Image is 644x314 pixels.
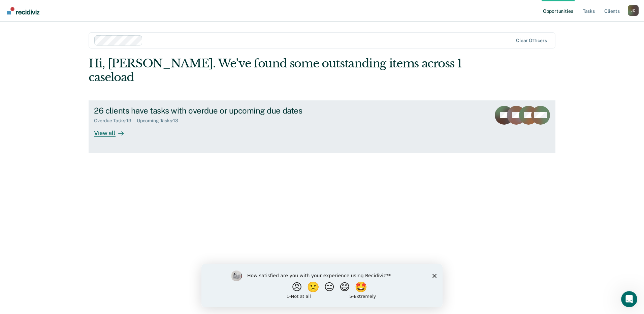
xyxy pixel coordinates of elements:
[89,100,555,153] a: 26 clients have tasks with overdue or upcoming due datesOverdue Tasks:19Upcoming Tasks:13View all
[89,57,462,84] div: Hi, [PERSON_NAME]. We’ve found some outstanding items across 1 caseload
[516,38,547,43] div: Clear officers
[621,291,637,307] iframe: Intercom live chat
[7,7,39,14] img: Recidiviz
[201,264,443,307] iframe: Survey by Kim from Recidiviz
[94,106,330,116] div: 26 clients have tasks with overdue or upcoming due dates
[628,5,639,16] div: J C
[137,118,184,124] div: Upcoming Tasks : 13
[94,124,132,137] div: View all
[628,5,639,16] button: Profile dropdown button
[94,118,137,124] div: Overdue Tasks : 19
